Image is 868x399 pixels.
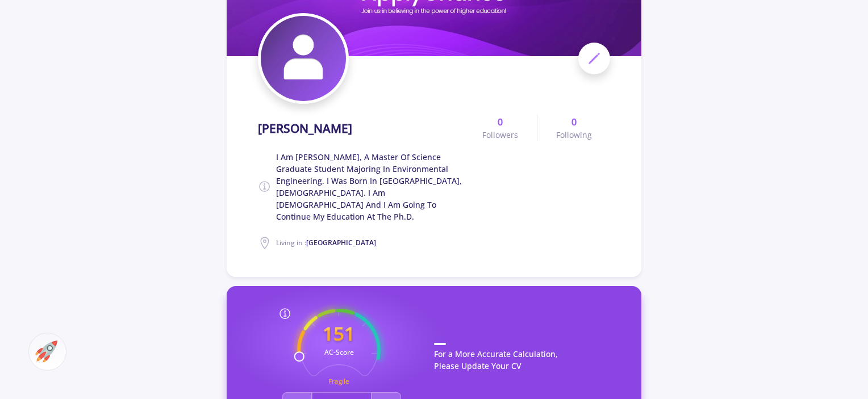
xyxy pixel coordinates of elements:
[434,343,619,383] p: For a More Accurate Calculation, Please Update Your CV
[498,115,503,129] b: 0
[258,120,352,138] span: [PERSON_NAME]
[276,151,464,222] span: I am [PERSON_NAME], a master of science graduate student majoring in Environmental Engineering. I...
[571,115,577,129] b: 0
[306,238,376,247] span: [GEOGRAPHIC_DATA]
[556,129,592,141] span: Following
[328,377,349,386] text: Fragile
[324,347,354,357] text: AC-Score
[323,321,355,346] text: 151
[35,341,57,363] img: ac-market
[482,129,518,141] span: Followers
[276,238,376,247] span: Living in :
